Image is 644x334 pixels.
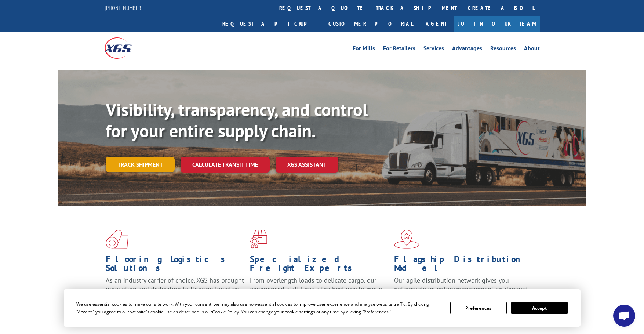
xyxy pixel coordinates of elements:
a: About [524,46,540,54]
h1: Flooring Logistics Solutions [106,255,244,276]
span: Cookie Policy [212,309,239,315]
button: Preferences [450,302,507,314]
h1: Specialized Freight Experts [250,255,389,276]
img: xgs-icon-total-supply-chain-intelligence-red [106,230,128,249]
a: For Mills [353,46,375,54]
button: Accept [511,302,568,314]
a: Agent [418,16,454,32]
a: For Retailers [383,46,415,54]
a: Resources [490,46,516,54]
a: Request a pickup [217,16,323,32]
a: Track shipment [106,157,175,172]
img: xgs-icon-flagship-distribution-model-red [394,230,419,249]
a: XGS ASSISTANT [276,157,338,173]
img: xgs-icon-focused-on-flooring-red [250,230,267,249]
a: Join Our Team [454,16,540,32]
span: Our agile distribution network gives you nationwide inventory management on demand. [394,276,529,293]
a: Services [423,46,444,54]
a: Advantages [452,46,482,54]
div: We use essential cookies to make our site work. With your consent, we may also use non-essential ... [76,300,441,316]
b: Visibility, transparency, and control for your entire supply chain. [106,98,368,142]
h1: Flagship Distribution Model [394,255,533,276]
div: Open chat [613,305,635,327]
span: As an industry carrier of choice, XGS has brought innovation and dedication to flooring logistics... [106,276,244,302]
div: Cookie Consent Prompt [64,289,581,327]
p: From overlength loads to delicate cargo, our experienced staff knows the best way to move your fr... [250,276,389,309]
span: Preferences [364,309,389,315]
a: Calculate transit time [181,157,270,173]
a: Customer Portal [323,16,418,32]
a: [PHONE_NUMBER] [105,4,143,11]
